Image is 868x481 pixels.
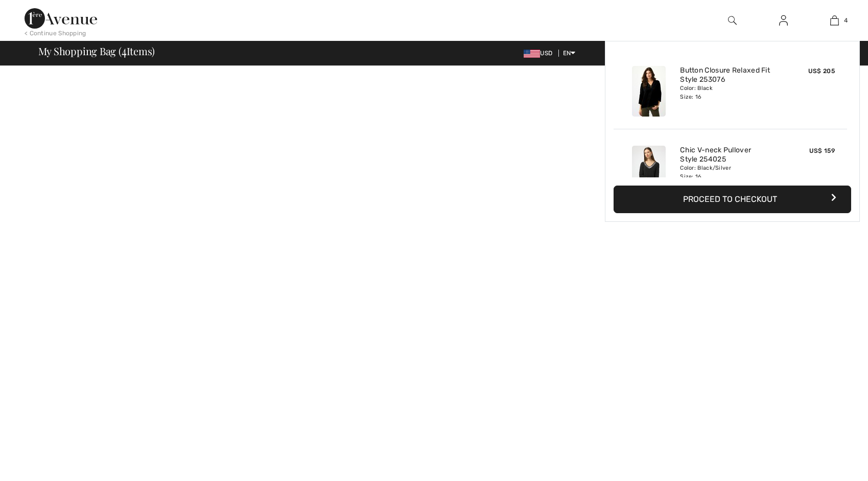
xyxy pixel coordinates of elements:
[809,14,859,27] a: 4
[632,66,666,117] img: Button Closure Relaxed Fit Style 253076
[38,46,155,56] span: My Shopping Bag ( Items)
[830,14,839,27] img: My Bag
[524,50,556,57] span: USD
[844,16,848,25] span: 4
[779,14,788,27] img: My Info
[122,43,127,57] span: 4
[680,84,781,101] div: Color: Black Size: 16
[809,147,835,154] span: US$ 159
[680,146,781,164] a: Chic V-neck Pullover Style 254025
[680,164,781,180] div: Color: Black/Silver Size: 16
[728,14,737,27] img: search the website
[808,67,835,75] span: US$ 205
[25,8,97,29] img: 1ère Avenue
[524,50,540,58] img: US Dollar
[614,186,851,213] button: Proceed to Checkout
[632,146,666,196] img: Chic V-neck Pullover Style 254025
[771,14,796,27] a: Sign In
[680,66,781,84] a: Button Closure Relaxed Fit Style 253076
[563,50,576,57] span: EN
[25,29,86,38] div: < Continue Shopping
